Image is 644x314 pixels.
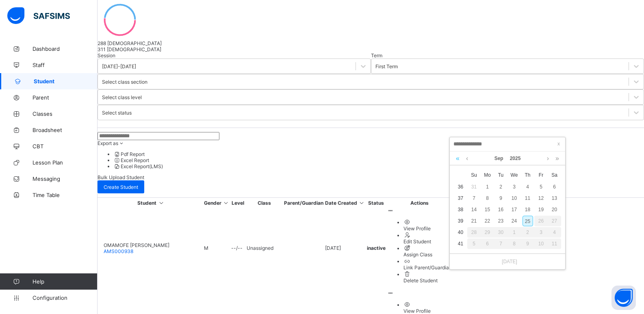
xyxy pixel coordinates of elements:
[545,152,551,165] a: Next month (PageDown)
[481,204,494,215] td: September 15, 2025
[387,199,452,206] th: Actions
[366,199,386,206] th: Status
[33,143,98,149] span: CBT
[469,204,479,215] div: 14
[536,182,546,192] div: 5
[534,171,548,179] span: Fr
[507,204,521,215] td: September 17, 2025
[507,238,521,249] div: 8
[102,79,147,85] div: Select class section
[482,182,493,192] div: 1
[204,207,230,289] td: M
[534,215,548,227] td: September 26, 2025
[548,227,561,238] div: 4
[33,295,97,301] span: Configuration
[534,238,548,249] td: October 10, 2025
[523,204,533,215] div: 18
[548,215,561,227] td: September 27, 2025
[521,238,534,249] td: October 9, 2025
[494,169,507,181] th: Tue
[534,216,548,226] div: 26
[98,140,118,146] span: Export as
[521,171,534,179] span: Th
[107,46,161,52] span: [DEMOGRAPHIC_DATA]
[507,152,524,165] a: 2025
[454,181,467,193] td: 36
[494,181,507,193] td: September 2, 2025
[204,199,230,206] th: Gender
[548,169,561,181] th: Sat
[496,182,506,192] div: 2
[509,193,520,204] div: 10
[34,78,98,84] span: Student
[509,216,520,226] div: 24
[246,199,283,206] th: Class
[521,227,534,238] td: October 2, 2025
[481,181,494,193] td: September 1, 2025
[481,227,494,238] div: 29
[464,152,470,165] a: Previous month (PageUp)
[454,238,467,249] td: 41
[467,215,481,227] td: September 21, 2025
[33,175,98,182] span: Messaging
[507,215,521,227] td: September 24, 2025
[507,238,521,249] td: October 8, 2025
[507,169,521,181] th: Wed
[403,251,452,258] div: Assign Class
[549,182,560,192] div: 6
[325,207,366,289] td: [DATE]
[98,40,106,46] span: 288
[104,184,138,190] span: Create Student
[158,200,165,206] i: Sort in Ascending Order
[284,199,324,206] th: Parent/Guardian
[231,199,245,206] th: Level
[494,215,507,227] td: September 23, 2025
[481,193,494,204] td: September 8, 2025
[521,193,534,204] td: September 11, 2025
[509,182,520,192] div: 3
[98,174,144,180] span: Bulk Upload Student
[481,171,494,179] span: Mo
[358,200,365,206] i: Sort in Ascending Order
[325,199,366,206] th: Date Created
[534,181,548,193] td: September 5, 2025
[33,45,98,52] span: Dashboard
[498,258,517,265] a: [DATE]
[534,227,548,238] td: October 3, 2025
[467,238,481,249] div: 5
[481,238,494,249] div: 6
[482,204,493,215] div: 15
[507,227,521,238] td: October 1, 2025
[403,264,452,271] div: Link Parent/Guardian
[467,171,481,179] span: Su
[521,215,534,227] td: September 25, 2025
[33,127,98,133] span: Broadsheet
[467,238,481,249] td: October 5, 2025
[454,204,467,215] td: 38
[507,193,521,204] td: September 10, 2025
[548,204,561,215] td: September 20, 2025
[223,200,230,206] i: Sort in Ascending Order
[102,63,136,69] div: [DATE]-[DATE]
[494,193,507,204] td: September 9, 2025
[403,238,452,245] div: Edit Student
[494,171,507,179] span: Tu
[481,169,494,181] th: Mon
[469,193,479,204] div: 7
[33,62,98,68] span: Staff
[98,52,115,58] span: Session
[548,227,561,238] td: October 4, 2025
[454,227,467,238] td: 40
[496,204,506,215] div: 16
[491,152,507,165] a: Sep
[548,181,561,193] td: September 6, 2025
[496,216,506,226] div: 23
[114,157,644,163] li: dropdown-list-item-null-1
[523,216,533,226] div: 25
[534,238,548,249] div: 10
[536,204,546,215] div: 19
[521,238,534,249] div: 9
[371,52,382,58] span: Term
[534,227,548,238] div: 3
[454,152,462,165] a: Last year (Control + left)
